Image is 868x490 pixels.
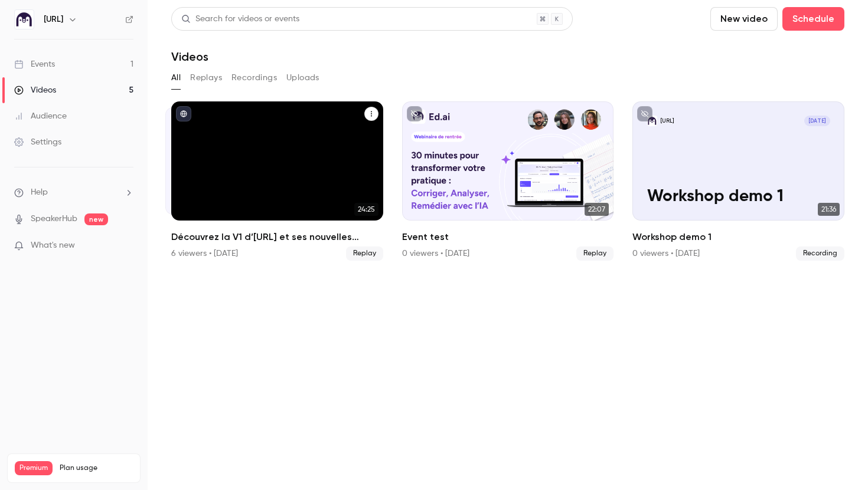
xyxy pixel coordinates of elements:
span: Recording [796,246,844,261]
button: Uploads [286,68,319,87]
div: 0 viewers • [DATE] [402,248,469,259]
div: Events [14,58,55,70]
div: Search for videos or events [181,13,299,25]
span: 22:07 [585,203,609,216]
span: Premium [15,461,53,475]
button: published [176,106,191,121]
li: Découvrez la V1 d’Ed.ai et ses nouvelles fonctionnalités ! [171,101,383,261]
button: All [171,68,181,87]
span: Replay [576,246,614,261]
button: unpublished [637,106,652,121]
div: 0 viewers • [DATE] [632,248,700,259]
li: Workshop demo 1 [632,101,844,261]
li: Event test [402,101,614,261]
iframe: Noticeable Trigger [119,241,133,251]
a: SpeakerHub [31,213,77,225]
img: Ed.ai [15,10,34,29]
p: [URL] [661,117,674,124]
button: New video [710,7,778,31]
button: Schedule [782,7,844,31]
span: Help [31,186,48,199]
a: 22:07Event test0 viewers • [DATE]Replay [402,101,614,261]
span: 21:36 [818,203,840,216]
button: Recordings [231,68,277,87]
h2: Event test [402,230,614,244]
div: Audience [14,110,67,122]
h2: Workshop demo 1 [632,230,844,244]
a: Workshop demo 1[URL][DATE]Workshop demo 121:36Workshop demo 10 viewers • [DATE]Recording [632,101,844,261]
p: Workshop demo 1 [647,187,830,206]
span: 24:25 [354,203,378,216]
span: new [84,213,108,225]
a: 24:2524:25Découvrez la V1 d’[URL] et ses nouvelles fonctionnalités !6 viewers • [DATE]Replay [171,101,383,261]
div: Videos [14,84,56,96]
li: help-dropdown-opener [14,186,133,199]
span: What's new [31,239,75,252]
div: Settings [14,136,61,148]
section: Videos [171,7,844,483]
ul: Videos [171,101,844,261]
span: [DATE] [804,116,830,126]
span: Plan usage [60,463,133,473]
button: Replays [190,68,222,87]
span: Replay [346,246,383,261]
button: unpublished [407,106,422,121]
h6: [URL] [44,14,63,25]
div: 6 viewers • [DATE] [171,248,238,259]
h1: Videos [171,50,208,64]
h2: Découvrez la V1 d’[URL] et ses nouvelles fonctionnalités ! [171,230,383,244]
